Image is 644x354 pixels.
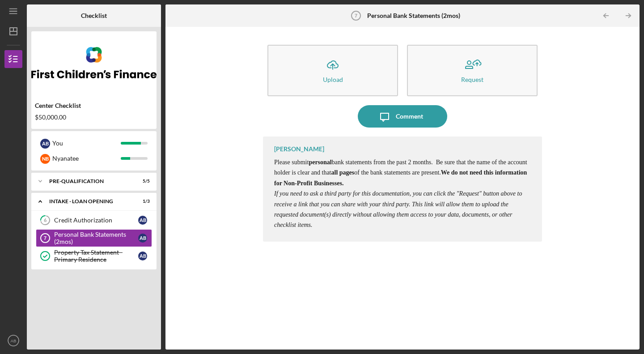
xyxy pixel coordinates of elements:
a: Property Tax Statement - Primary ResidenceAB [36,247,152,265]
div: A B [138,234,147,243]
div: Credit Authorization [54,217,138,224]
div: N B [40,154,50,164]
div: Center Checklist [35,102,153,109]
tspan: 7 [355,13,357,18]
strong: all pages [331,169,355,176]
div: Property Tax Statement - Primary Residence [54,249,138,263]
div: A B [40,139,50,149]
div: $50,000.00 [35,114,153,121]
b: Personal Bank Statements (2mos) [367,12,460,19]
strong: We do not need this information for Non-Profit Businesses. [274,169,527,186]
button: AB [4,332,22,350]
button: Upload [267,45,398,96]
em: If you need to ask a third party for this documentation, you can click the "Request" button above... [274,190,522,228]
div: A B [138,252,147,260]
div: You [52,136,121,151]
div: Pre-Qualification [49,179,127,184]
div: 5 / 5 [134,179,150,184]
div: INTAKE - LOAN OPENING [49,199,127,204]
strong: personal [309,159,331,166]
div: Request [461,76,483,83]
div: A B [138,216,147,225]
div: Nyanatee [52,151,121,166]
div: [PERSON_NAME] [274,145,324,153]
b: Checklist [81,12,107,19]
button: Request [407,45,538,96]
span: ​ [274,190,522,228]
tspan: 7 [44,235,47,241]
text: AB [11,338,17,343]
div: Comment [396,105,423,128]
img: Product logo [31,36,157,90]
a: 6Credit AuthorizationAB [36,211,152,229]
a: 7Personal Bank Statements (2mos)AB [36,229,152,247]
tspan: 6 [44,218,47,223]
div: 1 / 3 [134,199,150,204]
button: Comment [358,105,447,128]
div: Upload [323,76,343,83]
div: Personal Bank Statements (2mos) [54,231,138,245]
span: Please submit bank statements from the past 2 months. Be sure that the name of the account holder... [274,159,527,187]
